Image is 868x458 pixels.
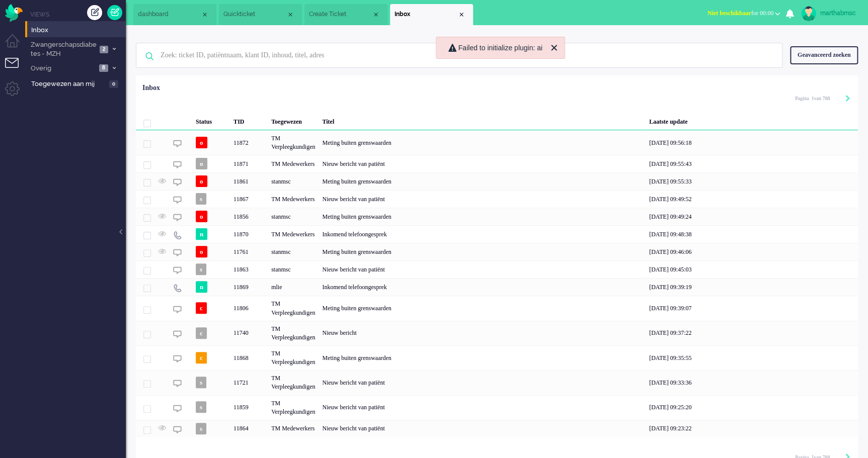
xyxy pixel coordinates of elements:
[458,44,542,52] p: Failed to initialize plugin: ai
[173,354,182,363] img: ic_chat_grey.svg
[173,330,182,338] img: ic_chat_grey.svg
[196,158,207,169] span: o
[107,5,122,20] a: Quick Ticket
[138,10,201,19] span: dashboard
[230,155,268,172] div: 11871
[99,64,108,72] span: 8
[319,395,646,420] div: Nieuw bericht van patiënt
[136,208,858,225] div: 11856
[319,321,646,345] div: Nieuw bericht
[223,10,286,19] span: Quickticket
[646,296,858,320] div: [DATE] 09:39:07
[29,24,126,35] a: Inbox
[153,43,768,67] input: Zoek: ticket ID, patiëntnaam, klant ID, inhoud, titel, adres
[319,278,646,296] div: Inkomend telefoongesprek
[319,190,646,208] div: Nieuw bericht van patiënt
[201,11,209,19] div: Close tab
[5,34,28,57] li: Dashboard menu
[5,4,23,22] img: flow_omnibird.svg
[268,278,319,296] div: mlie
[100,46,108,53] span: 2
[646,190,858,208] div: [DATE] 09:49:52
[136,278,858,296] div: 11869
[457,11,465,19] div: Close tab
[173,305,182,314] img: ic_chat_grey.svg
[230,345,268,370] div: 11868
[173,266,182,274] img: ic_chat_grey.svg
[173,196,182,204] img: ic_chat_grey.svg
[268,420,319,437] div: TM Medewerkers
[31,26,126,35] span: Inbox
[133,4,216,25] li: Dashboard
[136,345,858,370] div: 11868
[230,243,268,260] div: 11761
[268,208,319,225] div: stanmsc
[29,78,126,89] a: Toegewezen aan mij 0
[319,345,646,370] div: Meting buiten grenswaarden
[196,352,207,363] span: c
[701,3,786,25] li: Niet beschikbaarfor 00:00
[196,423,206,434] span: s
[230,208,268,225] div: 11856
[268,321,319,345] div: TM Verpleegkundigen
[268,243,319,260] div: stanmsc
[790,46,858,64] div: Geavanceerd zoeken
[136,321,858,345] div: 11740
[319,420,646,437] div: Nieuw bericht van patiënt
[701,6,786,21] button: Niet beschikbaarfor 00:00
[196,246,207,257] span: o
[196,263,206,275] span: s
[29,40,97,59] span: Zwangerschapsdiabetes - MZH
[309,10,372,19] span: Create Ticket
[230,321,268,345] div: 11740
[136,190,858,208] div: 11867
[809,95,814,102] input: Page
[136,155,858,172] div: 11871
[173,248,182,257] img: ic_chat_grey.svg
[87,5,102,20] div: Creëer ticket
[173,231,182,239] img: ic_telephone_grey.svg
[319,155,646,172] div: Nieuw bericht van patiënt
[230,260,268,278] div: 11863
[319,296,646,320] div: Meting buiten grenswaarden
[820,8,858,18] div: marthabmsc
[230,172,268,190] div: 11861
[268,370,319,395] div: TM Verpleegkundigen
[268,345,319,370] div: TM Verpleegkundigen
[646,278,858,296] div: [DATE] 09:39:19
[268,260,319,278] div: stanmsc
[29,64,96,73] span: Overig
[801,6,816,21] img: avatar
[230,395,268,420] div: 11859
[230,420,268,437] div: 11864
[372,11,380,19] div: Close tab
[845,94,850,104] div: Next
[5,58,28,80] li: Tickets menu
[319,243,646,260] div: Meting buiten grenswaarden
[136,130,858,155] div: 11872
[394,10,457,19] span: Inbox
[646,345,858,370] div: [DATE] 09:35:55
[173,178,182,187] img: ic_chat_grey.svg
[136,225,858,243] div: 11870
[795,90,850,106] div: Pagination
[196,327,207,339] span: c
[136,43,163,69] img: ic-search-icon.svg
[646,172,858,190] div: [DATE] 09:55:33
[136,296,858,320] div: 11806
[319,260,646,278] div: Nieuw bericht van patiënt
[196,302,207,314] span: c
[230,296,268,320] div: 11806
[646,208,858,225] div: [DATE] 09:49:24
[136,260,858,278] div: 11863
[646,321,858,345] div: [DATE] 09:37:22
[230,190,268,208] div: 11867
[319,110,646,130] div: Titel
[173,379,182,388] img: ic_chat_grey.svg
[707,10,751,17] span: Niet beschikbaar
[173,284,182,292] img: ic_telephone_grey.svg
[319,370,646,395] div: Nieuw bericht van patiënt
[136,243,858,260] div: 11761
[646,155,858,172] div: [DATE] 09:55:43
[646,395,858,420] div: [DATE] 09:25:20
